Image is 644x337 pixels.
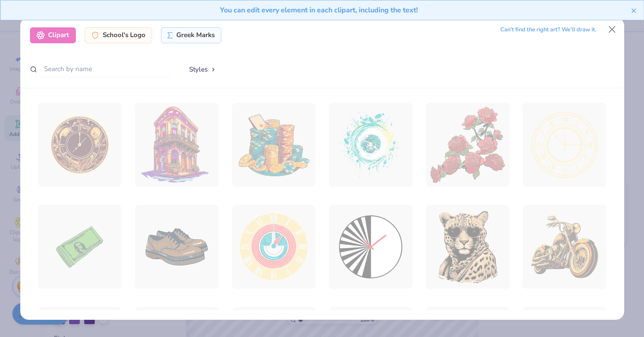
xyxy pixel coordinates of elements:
div: School's Logo [85,27,152,43]
button: Styles [180,61,226,78]
div: You can edit every element in each clipart, including the text! [7,5,631,15]
div: Can’t find the right art? We’ll draw it. [500,22,596,38]
div: Clipart [30,27,76,43]
button: Close [603,21,620,38]
input: Search by name [30,61,171,77]
div: Greek Marks [161,27,221,43]
button: close [631,5,637,15]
